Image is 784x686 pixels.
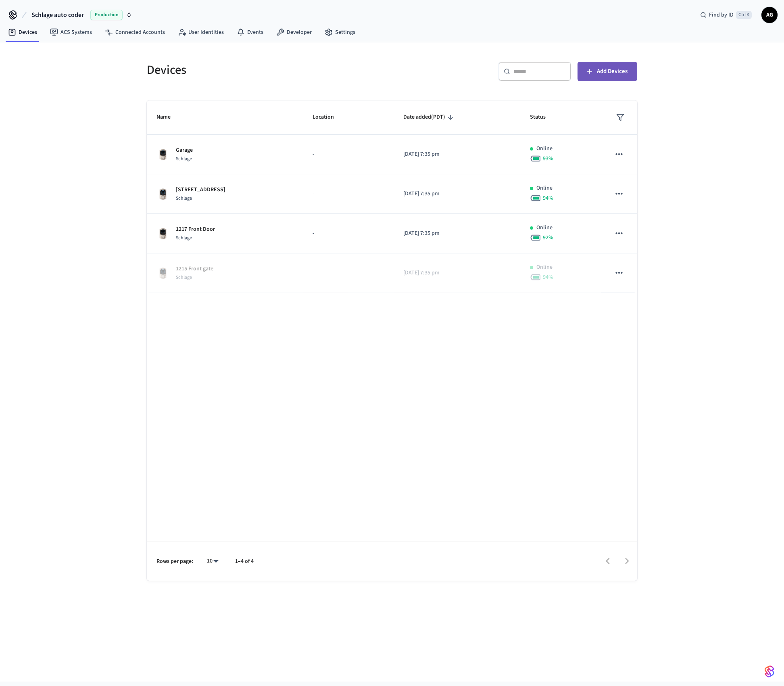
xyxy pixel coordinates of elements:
[578,62,637,81] button: Add Devices
[403,190,511,198] p: [DATE] 7:35 pm
[176,195,192,202] span: Schlage
[156,148,169,161] img: Schlage Sense Smart Deadbolt with Camelot Trim, Front
[403,229,511,238] p: [DATE] 7:35 pm
[156,188,169,201] img: Schlage Sense Smart Deadbolt with Camelot Trim, Front
[530,111,556,123] span: Status
[176,155,192,162] span: Schlage
[536,184,553,192] p: Online
[156,557,193,566] p: Rows per page:
[176,186,225,194] p: [STREET_ADDRESS]
[270,25,318,40] a: Developer
[176,225,215,234] p: 1217 Front Door
[176,274,192,281] span: Schlage
[176,146,193,155] p: Garage
[156,267,169,280] img: Schlage Sense Smart Deadbolt with Camelot Trim, Front
[230,25,270,40] a: Events
[203,555,222,567] div: 10
[313,190,384,198] p: -
[31,10,84,20] span: Schlage auto coder
[98,25,171,40] a: Connected Accounts
[147,62,387,78] h5: Devices
[156,227,169,240] img: Schlage Sense Smart Deadbolt with Camelot Trim, Front
[403,111,456,123] span: Date added(PDT)
[403,150,511,159] p: [DATE] 7:35 pm
[709,11,734,19] span: Find by ID
[171,25,230,40] a: User Identities
[543,194,553,202] span: 94 %
[761,7,778,23] button: AG
[313,150,384,159] p: -
[543,155,553,163] span: 93 %
[543,234,553,242] span: 92 %
[318,25,362,40] a: Settings
[536,144,553,153] p: Online
[2,25,44,40] a: Devices
[597,66,628,77] span: Add Devices
[403,269,511,277] p: [DATE] 7:35 pm
[313,111,344,123] span: Location
[694,8,758,22] div: Find by IDCtrl K
[176,234,192,241] span: Schlage
[44,25,98,40] a: ACS Systems
[765,665,774,678] img: SeamLogoGradient.69752ec5.svg
[176,265,213,273] p: 1215 Front gate
[313,229,384,238] p: -
[235,557,254,566] p: 1–4 of 4
[736,11,752,19] span: Ctrl K
[543,273,553,281] span: 94 %
[156,111,181,123] span: Name
[536,224,553,232] p: Online
[90,10,123,20] span: Production
[762,8,777,22] span: AG
[536,263,553,272] p: Online
[147,100,637,293] table: sticky table
[313,269,384,277] p: -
